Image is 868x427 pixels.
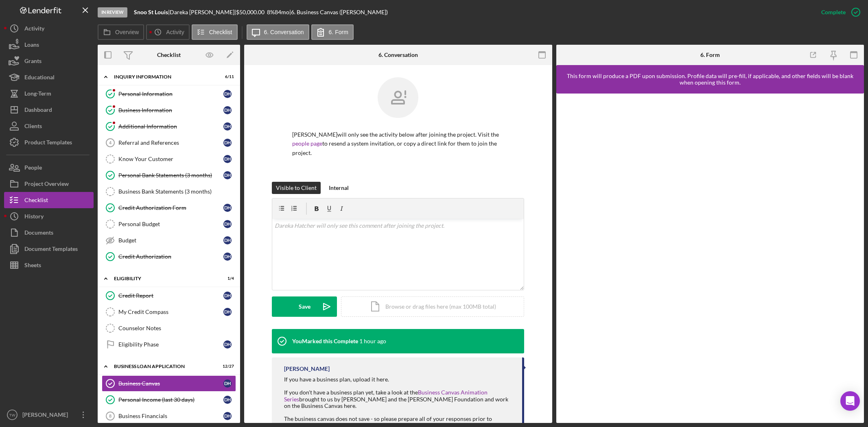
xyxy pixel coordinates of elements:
div: 8 % [267,9,275,15]
div: D H [223,308,232,316]
button: Activity [146,24,189,40]
label: 6. Conversation [264,29,304,35]
label: 6. Form [329,29,348,35]
div: My Credit Compass [118,309,223,315]
div: Additional Information [118,123,223,130]
div: 6. Form [700,52,720,58]
div: You Marked this Complete [292,338,358,344]
div: Credit Authorization Form [118,205,223,211]
div: 1 / 4 [219,276,234,281]
iframe: Lenderfit form [564,102,857,415]
div: Credit Report [118,292,223,299]
button: 6. Form [311,24,354,40]
div: | [134,9,170,15]
a: My Credit CompassDH [102,304,236,320]
div: 84 mo [275,9,289,15]
text: TW [9,413,16,417]
a: Business InformationDH [102,102,236,118]
time: 2025-09-02 15:41 [359,338,386,344]
div: If you have a business plan, upload it here. If you don't have a business plan yet, take a look a... [284,376,514,409]
div: Budget [118,237,223,244]
div: D H [223,340,232,349]
div: Personal Budget [118,221,223,227]
a: Credit Authorization FormDH [102,200,236,216]
div: In Review [98,7,127,17]
b: Snoo St Louis [134,9,168,15]
div: Eligibility Phase [118,341,223,348]
a: 4Referral and ReferencesDH [102,135,236,151]
button: TW[PERSON_NAME] [4,407,94,423]
div: INQUIRY INFORMATION [114,74,214,79]
div: D H [223,171,232,179]
a: Business Bank Statements (3 months) [102,183,236,200]
div: D H [223,396,232,404]
button: Overview [98,24,144,40]
p: [PERSON_NAME] will only see the activity below after joining the project. Visit the to resend a s... [292,130,504,157]
div: Know Your Customer [118,156,223,162]
a: Business Canvas Animation Series [284,389,488,402]
div: Internal [329,182,349,194]
div: D H [223,412,232,420]
div: Open Intercom Messenger [840,391,860,411]
div: Dareka [PERSON_NAME] | [170,9,236,15]
div: | 6. Business Canvas ([PERSON_NAME]) [289,9,388,15]
div: Complete [821,4,846,20]
div: D H [223,122,232,131]
div: D H [223,90,232,98]
div: [PERSON_NAME] [284,366,330,372]
div: Save [299,296,310,317]
div: Business Canvas [118,380,223,387]
a: 8Business FinancialsDH [102,408,236,424]
div: Business Bank Statements (3 months) [118,188,236,195]
div: D H [223,204,232,212]
div: [PERSON_NAME] [20,407,73,425]
div: Visible to Client [276,182,317,194]
div: D H [223,106,232,114]
a: BudgetDH [102,232,236,248]
div: 6. Conversation [378,52,418,58]
div: 6 / 11 [219,74,234,79]
label: Checklist [209,29,232,35]
div: Business Information [118,107,223,113]
div: Credit Authorization [118,253,223,260]
a: Personal BudgetDH [102,216,236,232]
a: Counselor Notes [102,320,236,336]
div: This form will produce a PDF upon submission. Profile data will pre-fill, if applicable, and othe... [560,73,860,86]
div: ELIGIBILITY [114,276,214,281]
div: Checklist [157,52,181,58]
button: 6. Conversation [247,24,309,40]
a: Credit ReportDH [102,288,236,304]
a: Know Your CustomerDH [102,151,236,167]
